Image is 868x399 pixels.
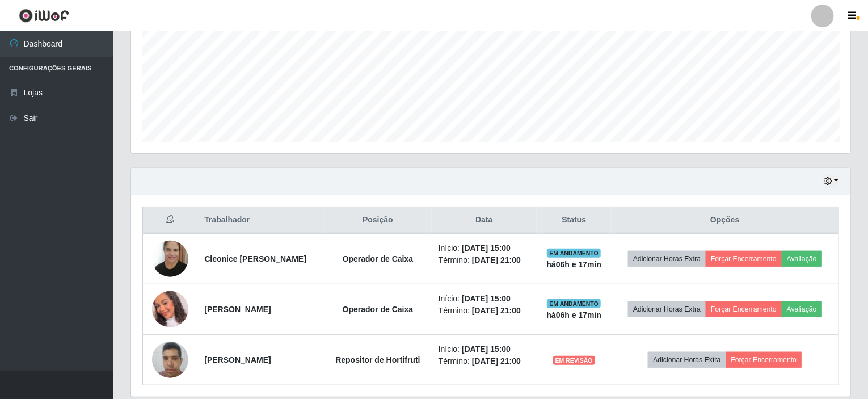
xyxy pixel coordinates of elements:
th: Trabalhador [197,207,324,234]
strong: Operador de Caixa [343,254,414,263]
th: Posição [324,207,432,234]
button: Adicionar Horas Extra [648,352,726,368]
strong: Operador de Caixa [343,305,414,314]
time: [DATE] 21:00 [472,356,521,366]
img: 1727450734629.jpeg [152,234,188,283]
strong: há 06 h e 17 min [547,310,602,320]
li: Término: [439,305,530,317]
img: CoreUI Logo [19,9,69,23]
strong: [PERSON_NAME] [204,305,271,314]
img: 1747393323970.jpeg [152,335,188,384]
span: EM REVISÃO [553,356,595,365]
li: Término: [439,254,530,266]
strong: [PERSON_NAME] [204,355,271,364]
span: EM ANDAMENTO [547,299,601,308]
time: [DATE] 15:00 [462,243,511,253]
button: Forçar Encerramento [726,352,802,368]
button: Avaliação [782,251,822,267]
button: Forçar Encerramento [706,251,782,267]
strong: Repositor de Hortifruti [335,355,420,364]
strong: Cleonice [PERSON_NAME] [204,254,306,263]
time: [DATE] 15:00 [462,294,511,303]
li: Término: [439,355,530,367]
button: Avaliação [782,301,822,317]
li: Início: [439,293,530,305]
li: Início: [439,343,530,355]
time: [DATE] 21:00 [472,306,521,315]
img: 1753296559045.jpeg [152,288,188,330]
strong: há 06 h e 17 min [547,260,602,269]
time: [DATE] 15:00 [462,345,511,354]
th: Status [537,207,612,234]
button: Forçar Encerramento [706,301,782,317]
button: Adicionar Horas Extra [628,301,706,317]
time: [DATE] 21:00 [472,255,521,264]
span: EM ANDAMENTO [547,249,601,258]
li: Início: [439,242,530,254]
th: Opções [612,207,839,234]
th: Data [432,207,537,234]
button: Adicionar Horas Extra [628,251,706,267]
